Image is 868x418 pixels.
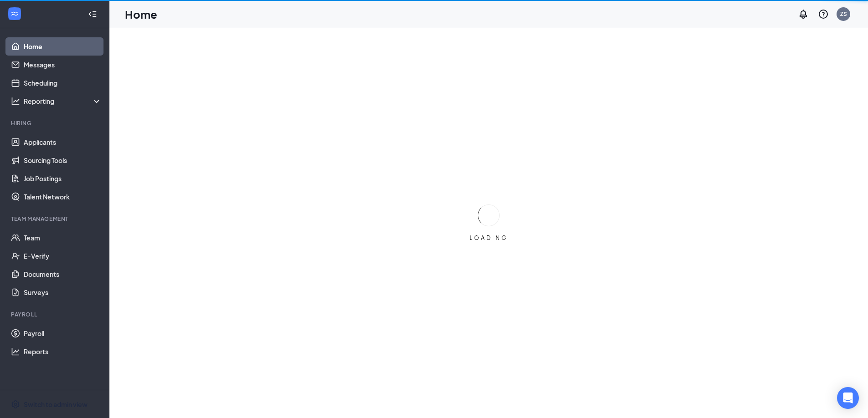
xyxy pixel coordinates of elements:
a: Documents [24,265,102,283]
a: Home [24,37,102,56]
h1: Home [125,6,157,22]
a: Applicants [24,133,102,151]
svg: Analysis [11,97,20,106]
a: Talent Network [24,188,102,206]
a: E-Verify [24,247,102,265]
a: Team [24,229,102,247]
a: Messages [24,56,102,74]
div: Reporting [24,97,102,106]
a: Sourcing Tools [24,151,102,169]
div: ZS [840,10,847,18]
a: Reports [24,342,102,361]
div: LOADING [466,234,511,242]
div: Team Management [11,215,100,223]
div: Switch to admin view [24,400,88,409]
svg: QuestionInfo [818,9,829,20]
a: Job Postings [24,169,102,188]
div: Open Intercom Messenger [837,387,859,409]
a: Payroll [24,324,102,342]
svg: WorkstreamLogo [10,9,19,18]
svg: Notifications [798,9,809,20]
div: Hiring [11,119,100,127]
a: Surveys [24,283,102,301]
a: Scheduling [24,74,102,92]
svg: Collapse [88,10,97,19]
svg: Settings [11,400,20,409]
div: Payroll [11,311,100,318]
